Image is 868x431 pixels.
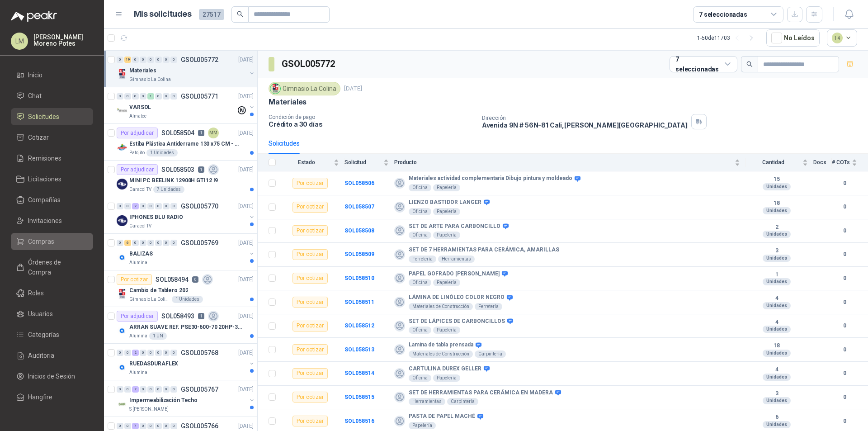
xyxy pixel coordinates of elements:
th: Solicitud [344,154,394,171]
div: Por cotizar [292,321,328,332]
span: Compras [28,237,54,246]
a: Roles [11,284,93,302]
div: Gimnasio La Colina [269,82,340,95]
b: 6 [745,414,808,421]
div: 0 [140,386,146,393]
div: 0 [163,57,170,63]
a: SOL058511 [344,299,374,305]
a: Por adjudicarSOL0585031[DATE] Company LogoMINI PC BEELINK 12900H GTI12 I9Caracol TV7 Unidades [104,161,257,197]
div: 0 [117,57,123,63]
b: 18 [745,342,808,350]
span: search [237,11,243,17]
div: 0 [170,57,177,63]
img: Company Logo [117,398,127,409]
div: Papelería [433,184,460,191]
a: Invitaciones [11,212,93,229]
p: GSOL005771 [181,93,218,99]
img: Company Logo [117,142,127,153]
a: 0 0 2 0 0 0 0 0 GSOL005768[DATE] Company LogoRUEDASDURAFLEXAlumina [117,347,255,376]
a: SOL058507 [344,204,374,210]
img: Company Logo [117,252,127,263]
a: Por adjudicarSOL0585041MM[DATE] Company LogoEstiba Plástica Antiderrame 130 x75 CM - Capacidad 18... [104,124,257,161]
div: 0 [117,240,123,246]
div: Herramientas [438,256,475,263]
span: Solicitud [344,159,382,166]
div: Unidades [763,326,791,333]
div: 0 [132,240,139,246]
b: SOL058512 [344,322,374,329]
div: 0 [155,423,162,429]
img: Logo peakr [11,11,57,22]
th: Estado [281,154,344,171]
img: Company Logo [270,84,280,94]
p: [PERSON_NAME] Moreno Potes [33,34,93,47]
b: LÁMINA DE LINÓLEO COLOR NEGRO [409,294,505,301]
b: 0 [832,227,857,235]
div: Unidades [763,231,791,238]
div: 0 [124,386,131,393]
p: [DATE] [238,385,254,394]
p: Materiales [129,66,156,75]
b: SET DE ARTE PARA CARBONCILLO [409,223,500,230]
p: SOL058494 [156,276,189,283]
div: Oficina [409,208,431,215]
a: Órdenes de Compra [11,254,93,281]
p: 0 [192,276,198,283]
button: 14 [827,29,858,47]
div: 0 [170,240,177,246]
span: Órdenes de Compra [28,257,85,277]
b: 0 [832,203,857,211]
div: 0 [147,203,154,209]
div: 1 Unidades [172,296,203,303]
div: 0 [124,423,131,429]
b: 0 [832,274,857,283]
b: SET DE 7 HERRAMIENTAS PARA CERÁMICA, AMARILLAS [409,246,559,254]
p: Alumina [129,259,147,266]
div: Unidades [763,255,791,262]
p: Caracol TV [129,186,151,193]
div: Por cotizar [292,368,328,379]
div: Herramientas [409,398,445,405]
a: Usuarios [11,305,93,322]
img: Company Logo [117,362,127,373]
p: Estiba Plástica Antiderrame 130 x75 CM - Capacidad 180-200 Litros [129,140,242,148]
div: Por adjudicar [117,311,158,322]
b: 0 [832,369,857,378]
div: 0 [163,423,170,429]
div: Materiales de Construcción [409,303,473,310]
span: # COTs [832,159,850,166]
div: 0 [170,350,177,356]
div: Solicitudes [269,138,300,148]
div: 0 [170,423,177,429]
p: Gimnasio La Colina [129,76,171,83]
div: Por cotizar [292,249,328,260]
div: Por cotizar [292,202,328,213]
p: [DATE] [238,422,254,431]
img: Company Logo [117,105,127,116]
div: 0 [147,240,154,246]
a: Remisiones [11,150,93,167]
div: 0 [155,93,162,99]
div: Carpintería [447,398,478,405]
a: SOL058516 [344,418,374,424]
a: SOL058508 [344,227,374,234]
div: 19 [124,57,131,63]
b: LIENZO BASTIDOR LANGER [409,199,481,206]
h1: Mis solicitudes [134,8,192,21]
div: Por adjudicar [117,128,158,138]
b: 0 [832,250,857,259]
p: Crédito a 30 días [269,120,475,128]
span: Cantidad [745,159,801,166]
div: 2 [132,203,139,209]
b: SOL058509 [344,251,374,257]
div: 7 Unidades [153,186,184,193]
p: [DATE] [238,275,254,284]
b: SET DE LÁPICES DE CARBONCILLOS [409,318,505,325]
div: Por cotizar [292,416,328,426]
div: 0 [170,93,177,99]
p: [DATE] [238,312,254,321]
b: SOL058506 [344,180,374,186]
b: 0 [832,179,857,188]
p: [DATE] [238,166,254,174]
div: Por cotizar [292,344,328,355]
